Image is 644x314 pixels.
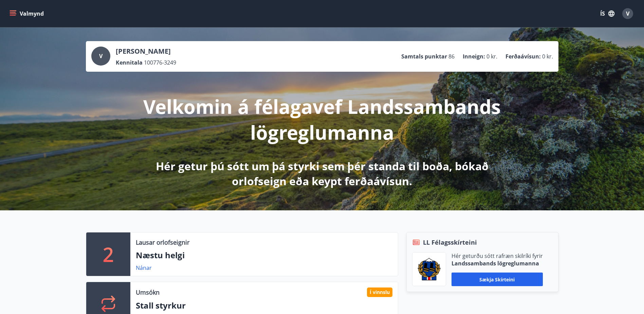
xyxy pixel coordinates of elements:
p: Hér geturðu sótt rafræn skilríki fyrir [452,252,543,260]
a: Nánar [136,264,152,272]
button: ÍS [596,7,618,20]
button: V [620,5,636,22]
p: Inneign : [463,53,485,60]
img: 1cqKbADZNYZ4wXUG0EC2JmCwhQh0Y6EN22Kw4FTY.png [418,258,441,280]
span: V [626,10,629,17]
p: 2 [103,241,114,267]
p: Kennitala [116,59,143,66]
p: Velkomin á félagavef Landssambands lögreglumanna [143,93,501,145]
p: Landssambands lögreglumanna [452,260,543,267]
p: Hér getur þú sótt um þá styrki sem þér standa til boða, bókað orlofseign eða keypt ferðaávísun. [143,159,501,189]
span: 86 [448,53,455,60]
p: Lausar orlofseignir [136,238,189,247]
span: LL Félagsskírteini [423,238,477,247]
p: Samtals punktar [401,53,447,60]
span: 0 kr. [486,53,497,60]
button: menu [8,7,47,20]
div: Í vinnslu [367,287,392,297]
span: 0 kr. [542,53,553,60]
p: [PERSON_NAME] [116,47,176,56]
span: 100776-3249 [144,59,176,66]
p: Umsókn [136,288,160,297]
p: Stall styrkur [136,300,392,311]
span: V [99,52,103,60]
p: Ferðaávísun : [505,53,541,60]
p: Næstu helgi [136,249,392,261]
button: Sækja skírteini [452,273,543,286]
